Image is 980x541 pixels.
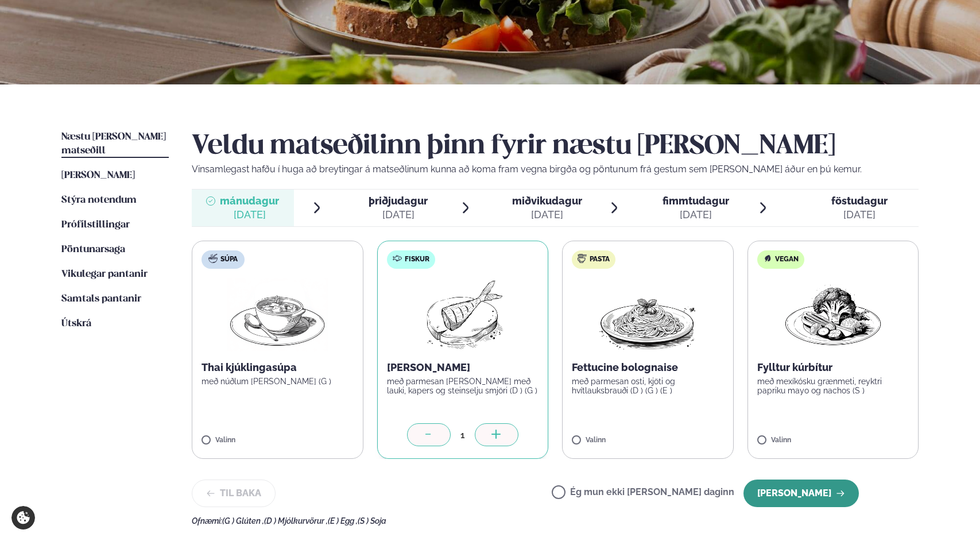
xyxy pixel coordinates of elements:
[222,516,264,525] span: (G ) Glúten ,
[451,428,475,442] div: 1
[328,516,358,525] span: (E ) Egg ,
[757,361,909,374] p: Fylltur kúrbítur
[369,208,428,222] div: [DATE]
[512,195,582,207] span: miðvikudagur
[61,243,125,257] a: Pöntunarsaga
[578,254,587,263] img: pasta.svg
[61,319,91,329] span: Útskrá
[783,278,884,351] img: Vegan.png
[192,130,919,163] h2: Veldu matseðilinn þinn fyrir næstu [PERSON_NAME]
[227,278,328,351] img: Soup.png
[590,255,610,264] span: Pasta
[61,195,137,205] span: Stýra notendum
[220,208,279,222] div: [DATE]
[743,480,859,507] button: [PERSON_NAME]
[61,218,130,232] a: Prófílstillingar
[387,377,539,395] p: með parmesan [PERSON_NAME] með lauki, kapers og steinselju smjöri (D ) (G )
[61,268,148,281] a: Vikulegar pantanir
[192,516,919,525] div: Ofnæmi:
[202,361,354,374] p: Thai kjúklingasúpa
[61,245,125,254] span: Pöntunarsaga
[61,269,148,279] span: Vikulegar pantanir
[61,317,91,331] a: Útskrá
[572,377,724,395] p: með parmesan osti, kjöti og hvítlauksbrauði (D ) (G ) (E )
[61,130,169,158] a: Næstu [PERSON_NAME] matseðill
[61,194,137,207] a: Stýra notendum
[264,516,328,525] span: (D ) Mjólkurvörur ,
[61,132,166,156] span: Næstu [PERSON_NAME] matseðill
[192,480,276,507] button: Til baka
[387,361,539,374] p: [PERSON_NAME]
[202,377,354,386] p: með núðlum [PERSON_NAME] (G )
[369,195,428,207] span: þriðjudagur
[61,292,141,306] a: Samtals pantanir
[61,171,135,180] span: [PERSON_NAME]
[831,208,888,222] div: [DATE]
[775,255,799,264] span: Vegan
[61,294,141,304] span: Samtals pantanir
[11,506,35,530] a: Cookie settings
[663,195,729,207] span: fimmtudagur
[757,377,909,395] p: með mexíkósku grænmeti, reyktri papriku mayo og nachos (S )
[512,208,582,222] div: [DATE]
[663,208,729,222] div: [DATE]
[61,220,130,230] span: Prófílstillingar
[220,195,279,207] span: mánudagur
[220,255,238,264] span: Súpa
[192,163,919,176] p: Vinsamlegast hafðu í huga að breytingar á matseðlinum kunna að koma fram vegna birgða og pöntunum...
[61,169,135,183] a: [PERSON_NAME]
[208,254,218,263] img: soup.svg
[831,195,888,207] span: föstudagur
[405,255,429,264] span: Fiskur
[358,516,386,525] span: (S ) Soja
[412,278,513,351] img: Fish.png
[393,254,402,263] img: fish.svg
[572,361,724,374] p: Fettucine bolognaise
[763,254,772,263] img: Vegan.svg
[597,278,698,351] img: Spagetti.png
